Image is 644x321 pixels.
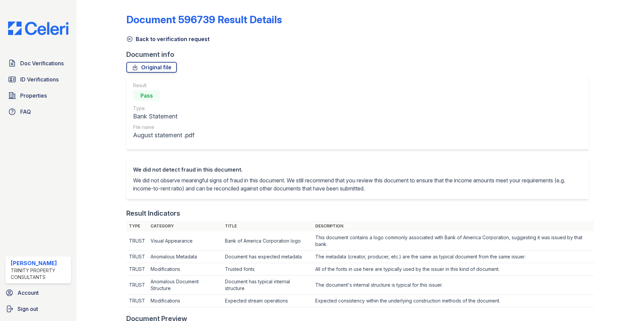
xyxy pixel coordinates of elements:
[126,35,210,43] a: Back to verification request
[222,295,313,307] td: Expected stream operations
[11,259,68,267] div: [PERSON_NAME]
[126,13,282,26] a: Document 596739 Result Details
[126,209,180,218] div: Result Indicators
[18,305,38,313] span: Sign out
[20,108,31,116] span: FAQ
[148,276,222,295] td: Anomalous Document Structure
[222,221,313,231] th: Title
[126,62,177,73] a: Original file
[126,50,594,59] div: Document info
[148,263,222,276] td: Modifications
[616,294,637,314] iframe: chat widget
[3,22,74,35] img: CE_Logo_Blue-a8612792a0a2168367f1c8372b55b34899dd931a85d93a1a3d3e32e68fde9ad4.png
[148,231,222,251] td: Visual Appearance
[313,276,594,295] td: The document's internal structure is typical for this issuer.
[133,131,194,140] div: August statement .pdf
[20,75,59,83] span: ID Verifications
[133,112,194,121] div: Bank Statement
[126,295,148,307] td: TRUST
[222,276,313,295] td: Document has typical internal structure
[5,105,71,118] a: FAQ
[133,166,582,174] div: We did not detect fraud in this document.
[3,302,74,316] a: Sign out
[313,231,594,251] td: This document contains a logo commonly associated with Bank of America Corporation, suggesting it...
[148,251,222,263] td: Anomalous Metadata
[313,251,594,263] td: The metadata (creator, producer, etc.) are the same as typical document from the same issuer.
[222,231,313,251] td: Bank of America Corporation logo
[5,73,71,86] a: ID Verifications
[148,221,222,231] th: Category
[126,263,148,276] td: TRUST
[11,267,68,281] div: Trinity Property Consultants
[5,57,71,70] a: Doc Verifications
[20,59,64,67] span: Doc Verifications
[222,251,313,263] td: Document has expected metadata
[313,295,594,307] td: Expected consistency within the underlying construction methods of the document.
[20,92,47,100] span: Properties
[222,263,313,276] td: Trusted fonts
[133,90,160,101] div: Pass
[126,276,148,295] td: TRUST
[126,221,148,231] th: Type
[313,221,594,231] th: Description
[5,89,71,102] a: Properties
[133,82,194,89] div: Result
[313,263,594,276] td: All of the fonts in use here are typically used by the issuer in this kind of document.
[3,286,74,299] a: Account
[126,231,148,251] td: TRUST
[148,295,222,307] td: Modifications
[133,124,194,131] div: File name
[133,105,194,112] div: Type
[126,251,148,263] td: TRUST
[18,289,39,297] span: Account
[133,176,582,192] p: We did not observe meaningful signs of fraud in this document. We still recommend that you review...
